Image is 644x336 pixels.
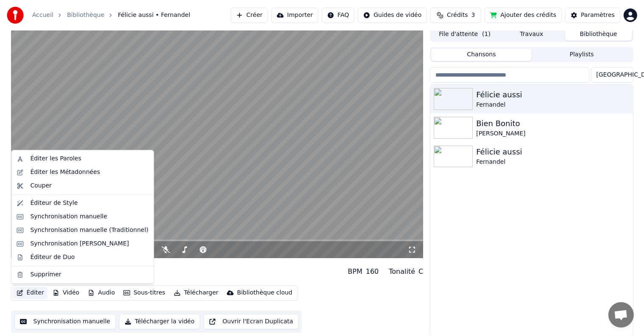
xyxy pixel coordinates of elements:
span: Crédits [447,11,468,19]
button: File d'attente [431,28,498,41]
div: Fernandel [476,158,629,166]
div: Fernandel [476,101,629,109]
button: Sous-titres [120,287,169,299]
div: 160 [366,267,379,277]
div: C [418,267,423,277]
div: Bien Bonito [476,118,629,129]
button: Audio [84,287,118,299]
span: 3 [471,11,475,19]
div: Paramètres [581,11,615,19]
button: Créer [231,8,268,23]
button: Crédits3 [430,8,481,23]
a: Accueil [32,11,53,19]
div: Tonalité [389,267,415,277]
div: Éditeur de Duo [30,253,75,262]
button: Synchronisation manuelle [14,314,116,329]
button: Ouvrir l'Ecran Duplicata [204,314,299,329]
button: FAQ [322,8,354,23]
div: Éditer les Paroles [30,154,81,163]
button: Vidéo [49,287,83,299]
button: Télécharger [170,287,222,299]
div: Couper [30,182,51,190]
div: Ouvrir le chat [608,302,634,328]
img: youka [7,7,24,24]
button: Playlists [532,49,632,61]
button: Bibliothèque [565,28,632,41]
button: Travaux [498,28,565,41]
button: Éditer [13,287,47,299]
div: Félicie aussi [476,89,629,101]
nav: breadcrumb [32,11,190,19]
div: Éditer les Métadonnées [30,168,100,176]
button: Importer [271,8,318,23]
div: Bibliothèque cloud [237,289,292,297]
span: ( 1 ) [482,30,491,39]
button: Chansons [431,49,532,61]
div: Éditeur de Style [30,199,78,207]
button: Guides de vidéo [358,8,427,23]
div: Supprimer [30,270,61,279]
div: [PERSON_NAME] [476,129,629,138]
button: Paramètres [565,8,620,23]
span: Félicie aussi • Fernandel [118,11,190,19]
div: Synchronisation manuelle [30,212,107,221]
div: Félicie aussi [476,146,629,158]
div: Synchronisation manuelle (Traditionnel) [30,226,148,234]
div: BPM [348,267,362,277]
a: Bibliothèque [67,11,104,19]
button: Ajouter des crédits [485,8,562,23]
button: Télécharger la vidéo [119,314,200,329]
div: Synchronisation [PERSON_NAME] [30,240,129,248]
